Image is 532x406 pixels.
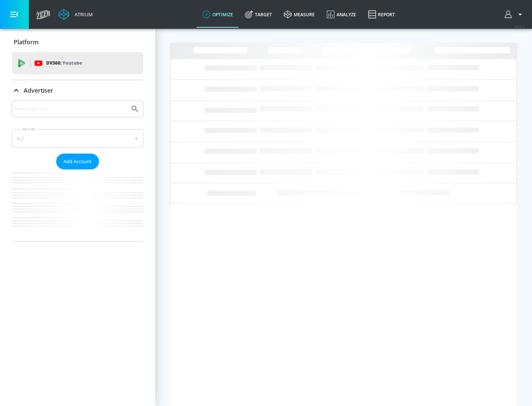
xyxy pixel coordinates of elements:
p: Platform [14,38,38,46]
span: Add Account [64,157,92,166]
div: Advertiser [12,100,143,241]
a: optimize [197,1,239,28]
div: Atrium [72,11,93,18]
a: Target [239,1,278,28]
span: v 4.25.2 [514,24,525,28]
button: Add Account [56,154,99,169]
div: A-Z [12,129,143,148]
p: DV360: [46,59,82,67]
label: Sort By [21,127,37,131]
a: Analyze [321,1,362,28]
div: Platform [12,32,143,52]
div: Advertiser [12,80,143,101]
a: Atrium [58,9,93,20]
p: Youtube [62,59,82,67]
a: Report [362,1,401,28]
nav: list of Advertiser [12,169,143,241]
input: Search by name [15,104,127,114]
a: measure [278,1,321,28]
p: Advertiser [24,86,53,94]
div: DV360: Youtube [12,52,143,74]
